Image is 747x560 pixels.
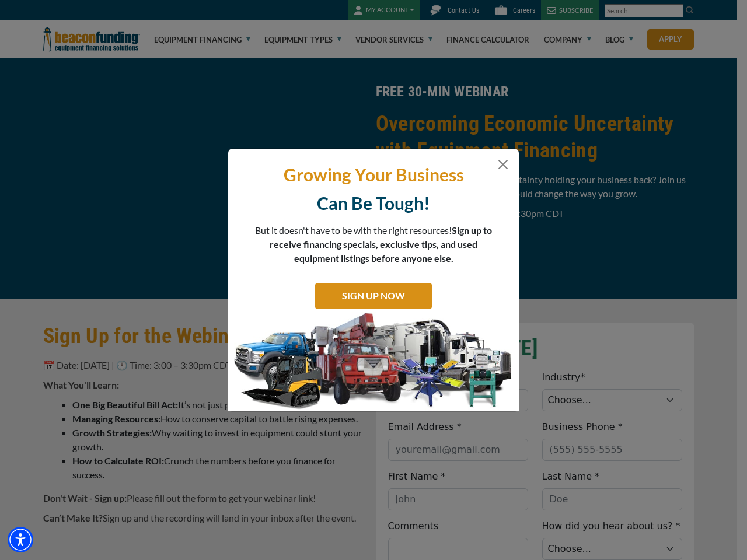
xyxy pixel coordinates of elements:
[315,283,432,309] a: SIGN UP NOW
[237,163,510,186] p: Growing Your Business
[237,192,510,215] p: Can Be Tough!
[270,225,492,264] span: Sign up to receive financing specials, exclusive tips, and used equipment listings before anyone ...
[496,157,510,171] button: Close
[228,312,519,411] img: subscribe-modal.jpg
[254,223,493,265] p: But it doesn't have to be with the right resources!
[8,527,33,552] div: Accessibility Menu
